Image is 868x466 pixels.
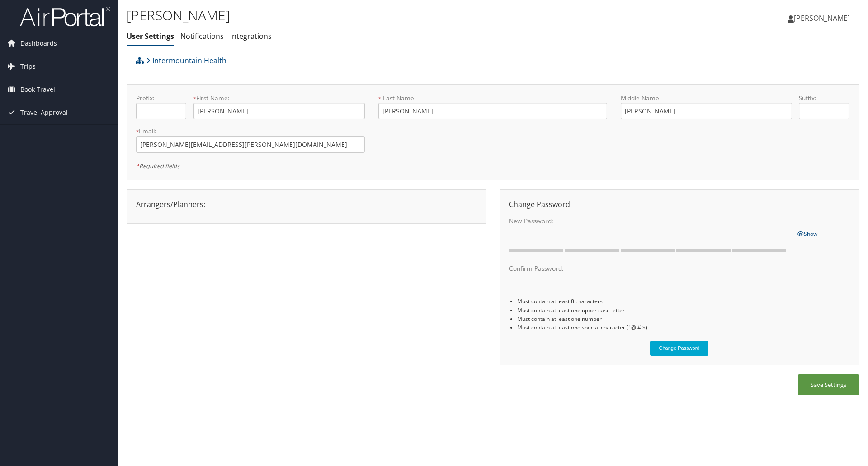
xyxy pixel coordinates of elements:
span: Travel Approval [20,101,68,124]
label: First Name: [193,94,365,103]
li: Must contain at least 8 characters [517,297,849,306]
h1: [PERSON_NAME] [127,6,615,25]
a: Notifications [180,31,224,41]
li: Must contain at least one special character (! @ # $) [517,323,849,332]
a: User Settings [127,31,174,41]
button: Save Settings [798,374,859,395]
a: Intermountain Health [146,52,226,70]
em: Required fields [136,162,179,170]
a: Show [797,228,817,238]
a: Integrations [230,31,272,41]
label: Suffix: [799,94,849,103]
span: [PERSON_NAME] [794,13,850,23]
span: Book Travel [20,78,55,101]
label: Email: [136,127,365,136]
label: New Password: [509,217,790,226]
div: Change Password: [502,199,856,210]
label: Prefix: [136,94,186,103]
span: Show [797,230,817,238]
span: Trips [20,55,36,78]
button: Change Password [650,341,709,356]
a: [PERSON_NAME] [788,5,859,32]
label: Middle Name: [621,94,792,103]
label: Last Name: [378,94,607,103]
img: airportal-logo.png [20,6,110,27]
div: Arrangers/Planners: [129,199,483,210]
li: Must contain at least one upper case letter [517,306,849,315]
li: Must contain at least one number [517,315,849,323]
label: Confirm Password: [509,264,790,273]
span: Dashboards [20,32,57,55]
